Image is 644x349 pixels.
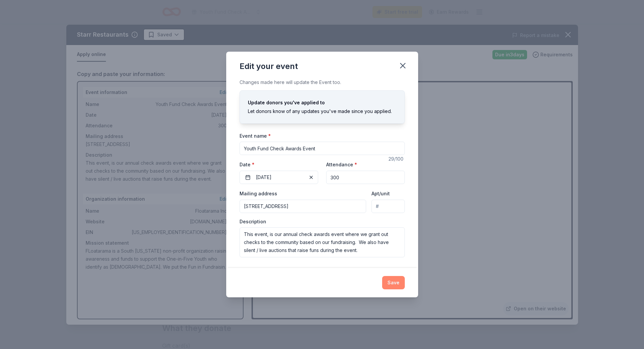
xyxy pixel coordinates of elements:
label: Apt/unit [371,190,390,197]
div: Let donors know of any updates you've made since you applied. [248,107,396,115]
label: Date [240,161,318,168]
label: Event name [240,133,271,139]
div: Edit your event [240,61,298,72]
label: Attendance [326,161,357,168]
div: Update donors you've applied to [248,99,396,107]
input: Spring Fundraiser [240,142,405,155]
label: Description [240,218,266,225]
input: 20 [326,171,405,184]
div: Changes made here will update the Event too. [240,78,405,86]
input: Enter a US address [240,200,366,213]
textarea: This event, is our annual check awards event where we grant out checks to the community based on ... [240,227,405,257]
div: 29 /100 [388,155,405,163]
button: Save [382,276,405,289]
input: # [371,200,404,213]
label: Mailing address [240,190,277,197]
button: [DATE] [240,171,318,184]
